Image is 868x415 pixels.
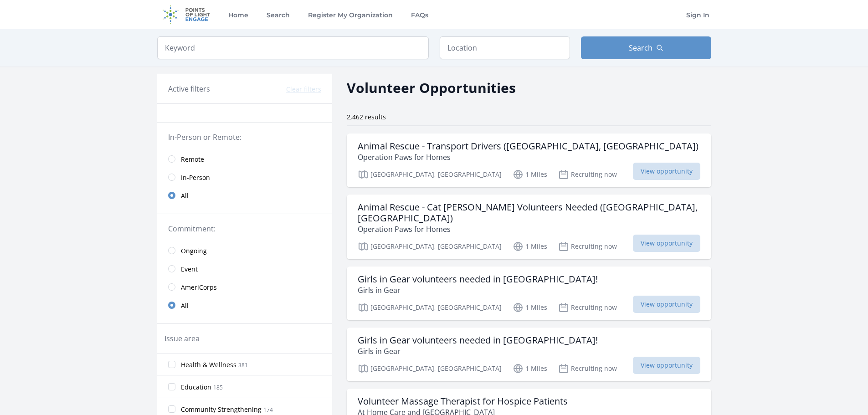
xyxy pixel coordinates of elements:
[358,302,502,313] p: [GEOGRAPHIC_DATA], [GEOGRAPHIC_DATA]
[168,383,175,390] input: Education 185
[157,150,332,168] a: Remote
[358,224,700,235] p: Operation Paws for Homes
[263,406,273,414] span: 174
[581,36,711,59] button: Search
[157,296,332,314] a: All
[633,235,700,252] span: View opportunity
[347,266,711,320] a: Girls in Gear volunteers needed in [GEOGRAPHIC_DATA]! Girls in Gear [GEOGRAPHIC_DATA], [GEOGRAPHI...
[181,265,198,274] span: Event
[358,241,502,252] p: [GEOGRAPHIC_DATA], [GEOGRAPHIC_DATA]
[358,169,502,180] p: [GEOGRAPHIC_DATA], [GEOGRAPHIC_DATA]
[358,274,598,285] h3: Girls in Gear volunteers needed in [GEOGRAPHIC_DATA]!
[358,202,700,224] h3: Animal Rescue - Cat [PERSON_NAME] Volunteers Needed ([GEOGRAPHIC_DATA],[GEOGRAPHIC_DATA])
[181,301,189,310] span: All
[347,133,711,187] a: Animal Rescue - Transport Drivers ([GEOGRAPHIC_DATA], [GEOGRAPHIC_DATA]) Operation Paws for Homes...
[440,36,570,59] input: Location
[513,169,547,180] p: 1 Miles
[513,302,547,313] p: 1 Miles
[633,296,700,313] span: View opportunity
[157,186,332,205] a: All
[168,132,321,143] legend: In-Person or Remote:
[181,383,211,392] span: Education
[286,85,321,94] button: Clear filters
[168,361,175,368] input: Health & Wellness 381
[181,191,189,200] span: All
[629,42,652,53] span: Search
[558,169,617,180] p: Recruiting now
[181,173,210,182] span: In-Person
[157,36,429,59] input: Keyword
[347,77,516,98] h2: Volunteer Opportunities
[181,360,236,369] span: Health & Wellness
[181,246,207,256] span: Ongoing
[157,241,332,260] a: Ongoing
[358,346,598,357] p: Girls in Gear
[558,241,617,252] p: Recruiting now
[168,223,321,234] legend: Commitment:
[633,163,700,180] span: View opportunity
[558,363,617,374] p: Recruiting now
[168,405,175,413] input: Community Strengthening 174
[347,328,711,381] a: Girls in Gear volunteers needed in [GEOGRAPHIC_DATA]! Girls in Gear [GEOGRAPHIC_DATA], [GEOGRAPHI...
[358,335,598,346] h3: Girls in Gear volunteers needed in [GEOGRAPHIC_DATA]!
[358,285,598,296] p: Girls in Gear
[157,278,332,296] a: AmeriCorps
[558,302,617,313] p: Recruiting now
[157,168,332,186] a: In-Person
[181,405,262,414] span: Community Strengthening
[181,283,217,292] span: AmeriCorps
[633,357,700,374] span: View opportunity
[358,396,568,407] h3: Volunteer Massage Therapist for Hospice Patients
[157,260,332,278] a: Event
[513,241,547,252] p: 1 Miles
[213,384,223,391] span: 185
[358,141,699,152] h3: Animal Rescue - Transport Drivers ([GEOGRAPHIC_DATA], [GEOGRAPHIC_DATA])
[164,333,200,344] legend: Issue area
[168,83,210,94] h3: Active filters
[358,363,502,374] p: [GEOGRAPHIC_DATA], [GEOGRAPHIC_DATA]
[347,195,711,259] a: Animal Rescue - Cat [PERSON_NAME] Volunteers Needed ([GEOGRAPHIC_DATA],[GEOGRAPHIC_DATA]) Operati...
[347,113,386,121] span: 2,462 results
[181,155,204,164] span: Remote
[358,152,699,163] p: Operation Paws for Homes
[513,363,547,374] p: 1 Miles
[238,361,248,369] span: 381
